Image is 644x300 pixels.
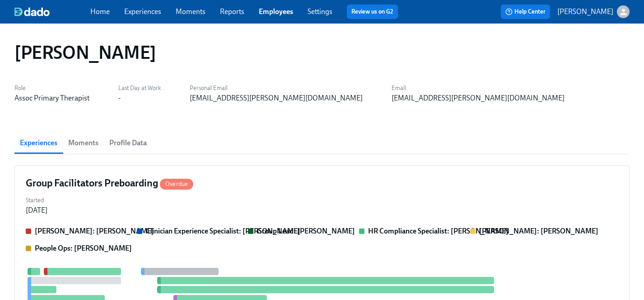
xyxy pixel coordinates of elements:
div: [EMAIL_ADDRESS][PERSON_NAME][DOMAIN_NAME] [392,93,565,103]
a: Settings [308,7,332,16]
h4: Group Facilitators Preboarding [26,176,193,190]
button: [PERSON_NAME] [557,5,630,18]
a: Review us on G2 [351,7,393,16]
label: Started [26,195,47,205]
a: Home [90,7,110,16]
strong: [PERSON_NAME]: [PERSON_NAME] [35,227,154,235]
span: Moments [68,137,98,149]
strong: People Ops: [PERSON_NAME] [35,244,132,252]
label: Personal Email [190,83,363,93]
a: Moments [176,7,205,16]
strong: [PERSON_NAME]: [PERSON_NAME] [479,227,598,235]
a: Experiences [124,7,161,16]
label: Email [392,83,565,93]
a: Reports [220,7,244,16]
a: Employees [259,7,293,16]
a: dado [14,7,90,16]
span: Profile Data [109,137,147,149]
div: - [118,93,121,103]
div: [EMAIL_ADDRESS][PERSON_NAME][DOMAIN_NAME] [190,93,363,103]
button: Help Center [501,5,550,19]
button: Review us on G2 [347,5,398,19]
span: Help Center [505,7,546,16]
label: Role [14,83,89,93]
h1: [PERSON_NAME] [14,42,156,63]
strong: Group Lead: [PERSON_NAME] [257,227,355,235]
label: Last Day at Work [118,83,161,93]
strong: Clinician Experience Specialist: [PERSON_NAME] [146,227,300,235]
div: Assoc Primary Therapist [14,93,89,103]
span: Overdue [160,181,193,187]
div: [DATE] [26,205,47,215]
img: dado [14,7,50,16]
p: [PERSON_NAME] [557,7,613,17]
span: Experiences [20,137,57,149]
strong: HR Compliance Specialist: [PERSON_NAME] [368,227,509,235]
